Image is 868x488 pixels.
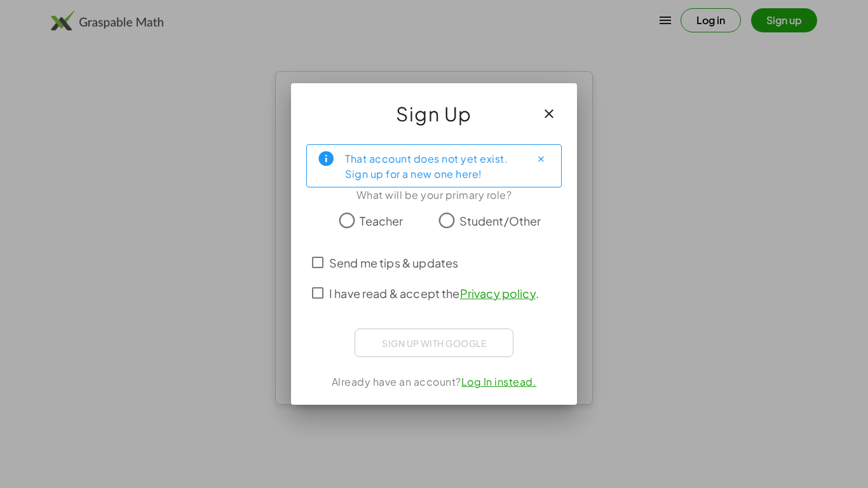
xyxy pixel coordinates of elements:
[306,187,562,203] div: What will be your primary role?
[329,254,458,271] span: Send me tips & updates
[459,212,541,229] span: Student/Other
[360,212,403,229] span: Teacher
[345,150,520,182] div: That account does not yet exist. Sign up for a new one here!
[396,98,472,129] span: Sign Up
[329,285,539,302] span: I have read & accept the .
[306,374,562,390] div: Already have an account?
[461,375,537,388] a: Log In instead.
[531,149,551,169] button: Close
[460,286,536,301] a: Privacy policy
